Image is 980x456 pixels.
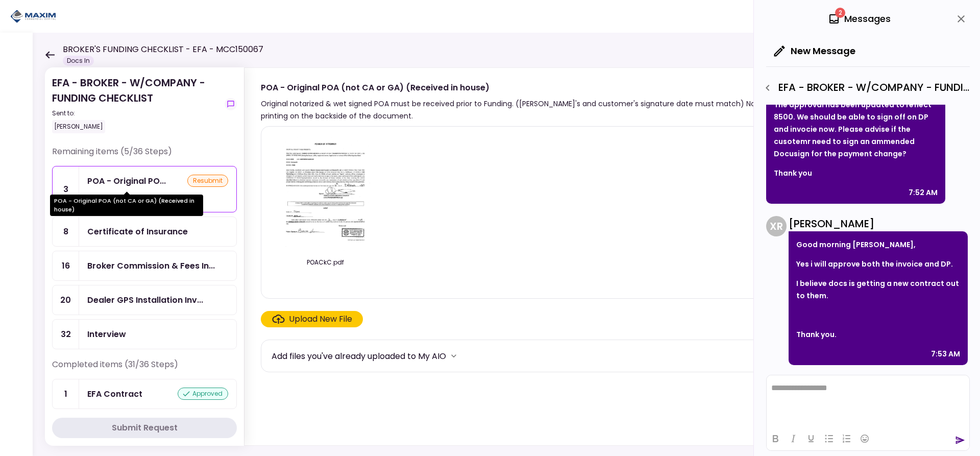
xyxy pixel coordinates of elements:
div: EFA Contract [87,388,142,400]
div: POA - Original POA (not CA or GA) (Received in house) [261,81,878,94]
img: Partner icon [10,9,56,24]
p: Thank you. [796,328,960,341]
p: I believe docs is getting a new contract out to them. [796,277,960,302]
div: POA - Original POA (not CA or GA) (Received in house) [50,195,203,216]
button: Bullet list [820,431,838,446]
div: POA - Original POA (not CA or GA) (Received in house)Original notarized & wet signed POA must be ... [244,67,960,446]
div: resubmit [187,175,228,187]
button: Italic [785,431,802,446]
div: EFA - BROKER - W/COMPANY - FUNDING CHECKLIST - Dealer's Final Invoice [759,79,970,97]
p: Thank you [774,167,938,179]
div: Messages [828,11,891,27]
div: Completed items (31/36 Steps) [52,358,237,379]
button: Underline [802,431,820,446]
div: Remaining items (5/36 Steps) [52,146,237,166]
button: Emojis [856,431,873,446]
a: 1EFA Contractapproved [52,379,237,409]
div: EFA - BROKER - W/COMPANY - FUNDING CHECKLIST [52,75,220,133]
button: send [955,435,965,445]
p: Good morning [PERSON_NAME], [796,238,960,251]
button: Bold [767,431,784,446]
div: Docs In [63,56,94,66]
div: Add files you've already uploaded to My AIO [272,350,446,363]
button: more [446,348,461,364]
a: 8Certificate of Insurance [52,217,237,247]
div: Broker Commission & Fees Invoice [87,259,215,272]
a: 32Interview [52,319,237,349]
p: Yes i will approve both the invoice and DP. [796,258,960,270]
button: Numbered list [838,431,855,446]
div: Certificate of Insurance [87,225,188,238]
div: Dealer GPS Installation Invoice [87,294,203,306]
h1: BROKER'S FUNDING CHECKLIST - EFA - MCC150067 [63,43,263,56]
a: 3POA - Original POA (not CA or GA) (Received in house)resubmitYour file has been rejected [52,166,237,212]
div: 16 [53,251,79,280]
p: The approval has been updated to reflect 8500. We should be able to sign off on DP and invocie no... [774,99,938,160]
a: 16Broker Commission & Fees Invoice [52,251,237,281]
div: 32 [53,320,79,349]
div: Sent to: [52,109,220,118]
div: 1 [53,379,79,409]
div: 7:52 AM [909,186,938,199]
div: Upload New File [289,313,352,325]
a: 20Dealer GPS Installation Invoice [52,285,237,315]
div: POACkC.pdf [272,258,379,267]
div: 7:53 AM [931,348,960,360]
div: 8 [53,217,79,246]
button: close [952,10,970,28]
div: approved [178,388,228,400]
div: Interview [87,328,126,341]
iframe: Rich Text Area [767,375,969,426]
div: POA - Original POA (not CA or GA) (Received in house) [87,175,166,187]
div: X R [766,216,787,236]
div: [PERSON_NAME] [789,216,968,231]
div: [PERSON_NAME] [52,120,105,133]
div: 3 [53,166,79,212]
div: Original notarized & wet signed POA must be received prior to Funding. ([PERSON_NAME]'s and custo... [261,98,878,122]
span: Click here to upload the required document [261,311,363,327]
button: show-messages [225,98,237,110]
div: Submit Request [112,422,178,434]
span: 2 [835,8,845,18]
div: 20 [53,285,79,315]
button: New Message [766,38,864,64]
button: Submit Request [52,418,237,438]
